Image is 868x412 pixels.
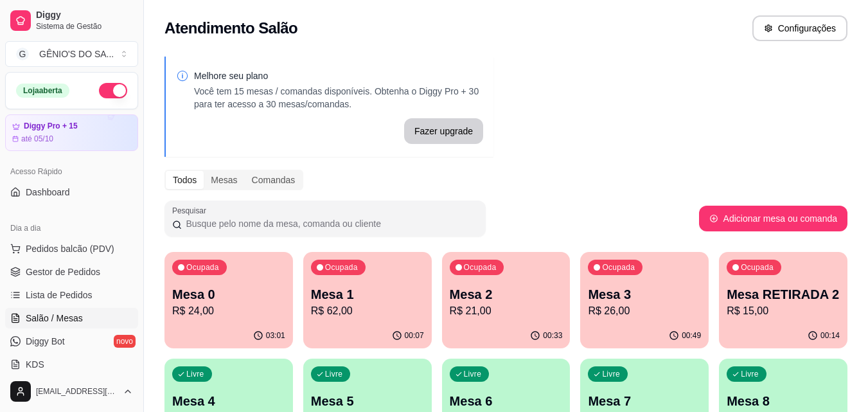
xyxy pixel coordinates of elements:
p: R$ 26,00 [588,303,701,319]
label: Pesquisar [172,205,211,216]
div: Comandas [245,171,303,189]
a: DiggySistema de Gestão [5,5,138,36]
p: R$ 21,00 [450,303,563,319]
p: Livre [464,369,482,379]
p: Mesa 6 [450,392,563,410]
a: Dashboard [5,182,138,202]
input: Pesquisar [182,217,478,230]
h2: Atendimento Salão [164,18,297,39]
p: Livre [186,369,204,379]
button: Configurações [752,15,847,41]
p: R$ 24,00 [172,303,285,319]
button: OcupadaMesa 0R$ 24,0003:01 [164,252,293,348]
a: KDS [5,354,138,375]
span: Salão / Mesas [26,312,83,325]
p: Mesa 0 [172,285,285,303]
p: Livre [741,369,759,379]
button: OcupadaMesa 2R$ 21,0000:33 [442,252,571,348]
div: Loja aberta [16,84,69,98]
p: 00:14 [820,330,840,341]
p: 00:07 [405,330,424,341]
span: Diggy [36,10,133,21]
button: OcupadaMesa 1R$ 62,0000:07 [303,252,432,348]
button: Pedidos balcão (PDV) [5,238,138,259]
span: Dashboard [26,186,70,199]
p: Ocupada [325,262,358,273]
span: Sistema de Gestão [36,21,133,31]
div: Mesas [204,171,244,189]
span: G [16,48,29,60]
a: Salão / Mesas [5,308,138,328]
p: Mesa 1 [311,285,424,303]
span: Gestor de Pedidos [26,265,100,278]
p: Ocupada [741,262,774,273]
button: OcupadaMesa RETIRADA 2R$ 15,0000:14 [719,252,847,348]
span: [EMAIL_ADDRESS][DOMAIN_NAME] [36,386,118,397]
span: KDS [26,358,44,371]
p: 00:49 [682,330,701,341]
p: Mesa 3 [588,285,701,303]
article: até 05/10 [21,134,53,144]
p: Mesa RETIRADA 2 [727,285,840,303]
article: Diggy Pro + 15 [24,121,78,131]
p: Mesa 4 [172,392,285,410]
button: [EMAIL_ADDRESS][DOMAIN_NAME] [5,376,138,407]
a: Lista de Pedidos [5,285,138,305]
div: GÊNIO'S DO SA ... [39,48,114,60]
p: Ocupada [464,262,497,273]
p: Mesa 7 [588,392,701,410]
p: Mesa 8 [727,392,840,410]
span: Pedidos balcão (PDV) [26,242,114,255]
p: 00:33 [543,330,562,341]
div: Acesso Rápido [5,161,138,182]
p: Ocupada [186,262,219,273]
p: Livre [325,369,343,379]
a: Diggy Pro + 15até 05/10 [5,114,138,151]
p: Ocupada [602,262,635,273]
button: Select a team [5,41,138,67]
p: Livre [602,369,620,379]
div: Dia a dia [5,218,138,238]
span: Lista de Pedidos [26,289,93,301]
p: Mesa 5 [311,392,424,410]
p: 03:01 [266,330,285,341]
p: Você tem 15 mesas / comandas disponíveis. Obtenha o Diggy Pro + 30 para ter acesso a 30 mesas/com... [194,85,483,111]
a: Gestor de Pedidos [5,262,138,282]
a: Diggy Botnovo [5,331,138,352]
span: Diggy Bot [26,335,65,348]
button: Adicionar mesa ou comanda [699,206,847,231]
p: Mesa 2 [450,285,563,303]
button: Fazer upgrade [404,118,483,144]
button: Alterar Status [99,83,127,98]
button: OcupadaMesa 3R$ 26,0000:49 [580,252,709,348]
p: R$ 15,00 [727,303,840,319]
p: R$ 62,00 [311,303,424,319]
p: Melhore seu plano [194,69,483,82]
div: Todos [166,171,204,189]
